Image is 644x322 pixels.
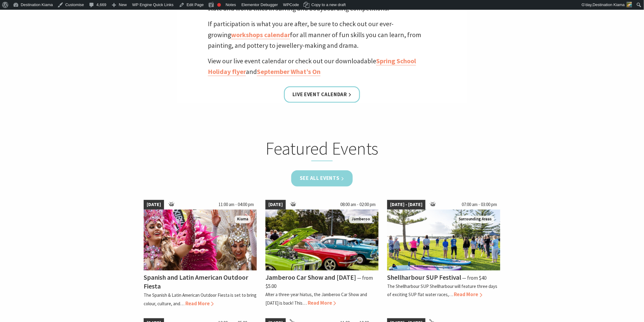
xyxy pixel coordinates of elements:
span: [DATE] [265,200,286,210]
a: Live Event Calendar [284,86,360,103]
span: Kiama [235,216,251,223]
span: Destination Kiama [593,2,625,7]
span: ⁠— from $40 [462,275,487,282]
span: Surrounding Areas [457,216,494,223]
img: Jamberoo Car Show [265,210,379,271]
span: 08:00 am - 02:00 pm [337,200,379,210]
img: Jodie Edwards Welcome to Country [387,210,500,271]
a: See all Events [291,170,353,187]
h4: Shellharbour SUP Festival [387,273,461,282]
span: [DATE] - [DATE] [387,200,425,210]
a: [DATE] 08:00 am - 02:00 pm Jamberoo Car Show Jamberoo Jamberoo Car Show and [DATE] ⁠— from $5.00 ... [265,200,379,308]
p: The Shellharbour SUP Shellharbour will feature three days of exciting SUP flat water races,… [387,284,498,298]
h4: Jamberoo Car Show and [DATE] [265,273,356,282]
h2: Featured Events [203,138,441,162]
span: 11:00 am - 04:00 pm [215,200,257,210]
a: [DATE] 11:00 am - 04:00 pm Dancers in jewelled pink and silver costumes with feathers, holding th... [144,200,257,308]
p: The Spanish & Latin American Outdoor Fiesta is set to bring colour, culture, and… [144,292,257,306]
h4: Spanish and Latin American Outdoor Fiesta [144,273,248,291]
span: Read More [308,300,336,306]
p: If participation is what you are after, be sure to check out our ever-growing for all manner of f... [208,19,436,51]
span: Read More [185,300,214,307]
img: Untitled-design-1-150x150.jpg [627,2,632,7]
span: [DATE] [144,200,164,210]
span: 07:00 am - 03:00 pm [459,200,500,210]
p: After a three-year hiatus, the Jamberoo Car Show and [DATE] is back! This… [265,292,367,306]
a: [DATE] - [DATE] 07:00 am - 03:00 pm Jodie Edwards Welcome to Country Surrounding Areas Shellharbo... [387,200,500,308]
div: Focus keyphrase not set [217,3,221,7]
a: workshops calendar [231,30,290,39]
a: September What’s On [257,67,320,76]
img: Dancers in jewelled pink and silver costumes with feathers, holding their hands up while smiling [144,210,257,271]
span: Jamberoo [349,216,373,223]
span: Read More [454,291,482,298]
p: View our live event calendar or check out our downloadable and [208,56,436,77]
